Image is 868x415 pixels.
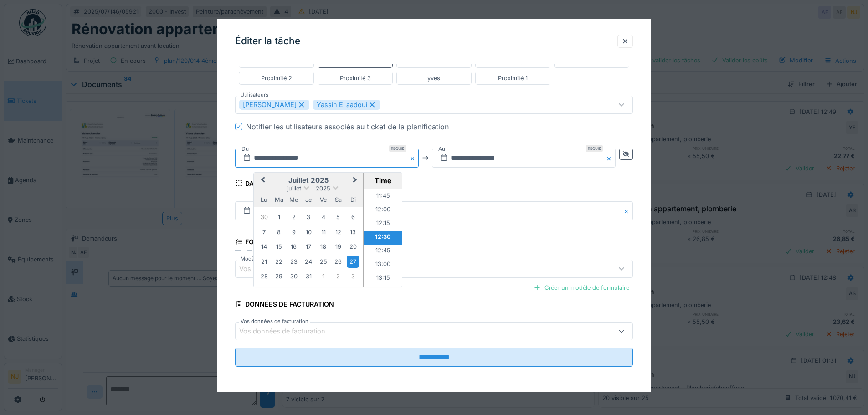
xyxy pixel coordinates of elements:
[364,231,402,245] li: 12:30
[239,318,310,325] label: Vos données de facturation
[317,270,329,282] div: Choose vendredi 1 août 2025
[239,255,301,263] label: Modèles de formulaires
[261,74,292,82] div: Proximité 2
[303,270,315,282] div: Choose jeudi 31 juillet 2025
[427,74,440,82] div: yves
[340,74,371,82] div: Proximité 3
[422,56,446,65] div: Jardinier
[437,144,446,154] label: Au
[258,226,270,238] div: Choose lundi 7 juillet 2025
[349,174,363,188] button: Next Month
[239,326,338,336] div: Vos données de facturation
[347,270,359,282] div: Choose dimanche 3 août 2025
[332,241,344,253] div: Choose samedi 19 juillet 2025
[273,256,285,268] div: Choose mardi 22 juillet 2025
[303,211,315,223] div: Choose jeudi 3 juillet 2025
[364,286,402,299] li: 13:30
[347,241,359,253] div: Choose dimanche 20 juillet 2025
[303,241,315,253] div: Choose jeudi 17 juillet 2025
[347,211,359,223] div: Choose dimanche 6 juillet 2025
[258,256,270,268] div: Choose lundi 21 juillet 2025
[273,270,285,282] div: Choose mardi 29 juillet 2025
[313,100,380,110] div: Yassin El aadoui
[273,226,285,238] div: Choose mardi 8 juillet 2025
[409,149,419,168] button: Close
[288,256,300,268] div: Choose mercredi 23 juillet 2025
[235,235,291,251] div: Formulaires
[317,226,329,238] div: Choose vendredi 11 juillet 2025
[364,245,402,258] li: 12:45
[364,272,402,286] li: 13:15
[303,256,315,268] div: Choose jeudi 24 juillet 2025
[606,149,616,168] button: Close
[239,100,309,110] div: [PERSON_NAME]
[316,185,330,192] span: 2025
[303,226,315,238] div: Choose jeudi 10 juillet 2025
[530,282,633,294] div: Créer un modèle de formulaire
[235,36,300,47] h3: Éditer la tâche
[389,145,406,152] div: Requis
[239,91,270,99] label: Utilisateurs
[254,176,363,184] h2: juillet 2025
[317,256,329,268] div: Choose vendredi 25 juillet 2025
[271,56,282,65] div: TSE
[273,193,285,205] div: mardi
[332,270,344,282] div: Choose samedi 2 août 2025
[347,256,359,268] div: Choose dimanche 27 juillet 2025
[288,241,300,253] div: Choose mercredi 16 juillet 2025
[332,256,344,268] div: Choose samedi 26 juillet 2025
[586,145,603,152] div: Requis
[288,226,300,238] div: Choose mercredi 9 juillet 2025
[235,177,355,192] div: Date de fin prévue de la tâche
[317,241,329,253] div: Choose vendredi 18 juillet 2025
[364,217,402,231] li: 12:15
[303,193,315,205] div: jeudi
[288,211,300,223] div: Choose mercredi 2 juillet 2025
[258,241,270,253] div: Choose lundi 14 juillet 2025
[287,185,301,192] span: juillet
[332,211,344,223] div: Choose samedi 5 juillet 2025
[576,56,607,65] div: Rénovation
[255,174,269,188] button: Previous Month
[258,211,270,223] div: Choose lundi 30 juin 2025
[246,121,449,132] div: Notifier les utilisateurs associés au ticket de la planification
[235,297,334,313] div: Données de facturation
[364,190,402,204] li: 11:45
[239,264,300,274] div: Vos formulaires
[364,204,402,217] li: 12:00
[317,211,329,223] div: Choose vendredi 4 juillet 2025
[347,226,359,238] div: Choose dimanche 13 juillet 2025
[257,210,360,284] div: Month juillet, 2025
[273,241,285,253] div: Choose mardi 15 juillet 2025
[498,56,527,65] div: Nettoyage
[366,176,400,185] div: Time
[288,270,300,282] div: Choose mercredi 30 juillet 2025
[623,201,633,220] button: Close
[347,193,359,205] div: dimanche
[273,211,285,223] div: Choose mardi 1 juillet 2025
[339,56,371,65] div: Dépannage
[364,258,402,272] li: 13:00
[258,193,270,205] div: lundi
[364,189,402,287] ul: Time
[258,270,270,282] div: Choose lundi 28 juillet 2025
[332,226,344,238] div: Choose samedi 12 juillet 2025
[317,193,329,205] div: vendredi
[241,144,250,154] label: Du
[498,74,528,82] div: Proximité 1
[332,193,344,205] div: samedi
[288,193,300,205] div: mercredi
